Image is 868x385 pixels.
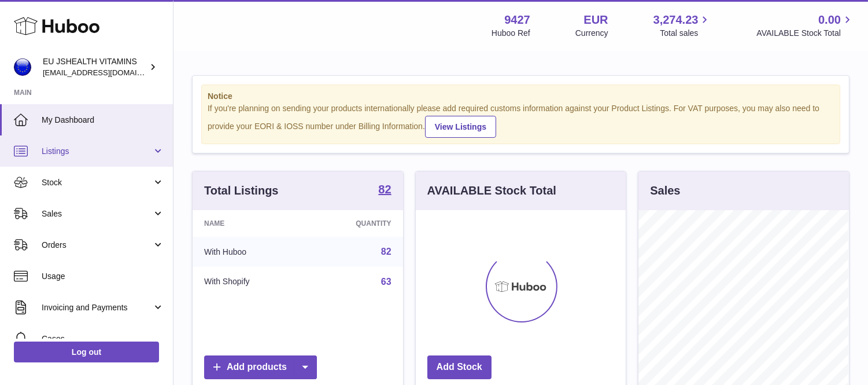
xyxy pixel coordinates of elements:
h3: AVAILABLE Stock Total [427,183,556,199]
a: View Listings [425,116,496,138]
span: AVAILABLE Stock Total [756,28,854,39]
a: Add Stock [427,355,492,379]
span: Total sales [660,28,711,39]
div: Currency [575,28,608,39]
a: 3,274.23 Total sales [653,12,712,39]
td: With Huboo [193,237,306,267]
span: Stock [42,177,152,188]
th: Quantity [306,210,403,237]
strong: EUR [583,12,608,28]
span: Cases [42,333,164,344]
h3: Total Listings [204,183,279,199]
a: Add products [204,355,317,379]
span: Invoicing and Payments [42,302,152,313]
a: 63 [381,277,391,287]
div: EU JSHEALTH VITAMINS [43,56,147,78]
span: My Dashboard [42,115,164,126]
a: 82 [381,247,391,256]
a: 0.00 AVAILABLE Stock Total [756,12,854,39]
strong: Notice [208,91,834,102]
span: Orders [42,240,152,251]
span: Listings [42,146,152,157]
h3: Sales [650,183,680,199]
span: [EMAIL_ADDRESS][DOMAIN_NAME] [43,68,170,77]
th: Name [193,210,306,237]
td: With Shopify [193,267,306,297]
span: Usage [42,271,164,282]
span: 0.00 [818,12,841,28]
span: Sales [42,208,152,219]
span: 3,274.23 [653,12,699,28]
div: Huboo Ref [492,28,530,39]
div: If you're planning on sending your products internationally please add required customs informati... [208,103,834,138]
strong: 82 [378,184,391,195]
img: internalAdmin-9427@internal.huboo.com [14,58,31,76]
strong: 9427 [504,12,530,28]
a: 82 [378,184,391,197]
a: Log out [14,342,159,362]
